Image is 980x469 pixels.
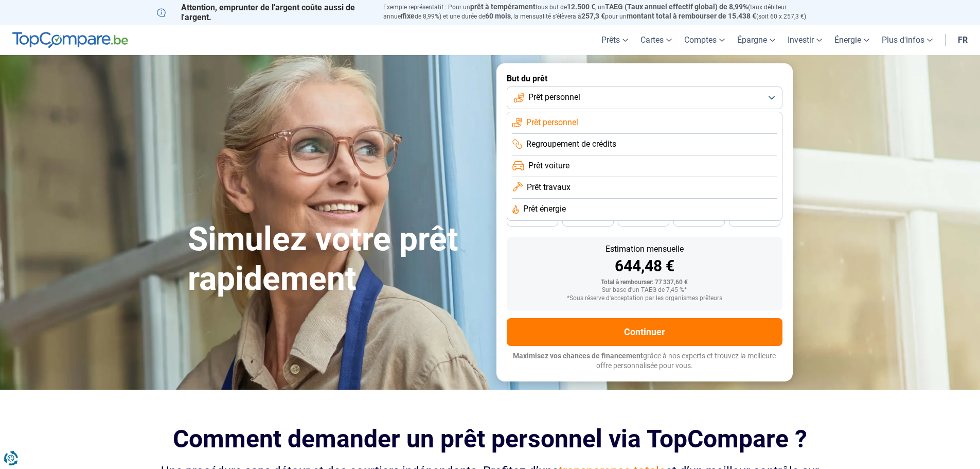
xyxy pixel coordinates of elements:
[743,216,766,222] span: 24 mois
[526,138,616,150] span: Regroupement de crédits
[678,25,731,55] a: Comptes
[526,117,578,128] span: Prêt personnel
[632,216,655,222] span: 36 mois
[157,3,371,22] p: Attention, emprunter de l'argent coûte aussi de l'argent.
[781,25,828,55] a: Investir
[952,25,974,55] a: fr
[528,160,569,171] span: Prêt voiture
[521,216,544,222] span: 48 mois
[157,425,824,453] h2: Comment demander un prêt personnel via TopCompare ?
[513,352,643,360] span: Maximisez vos chances de financement
[605,3,748,11] span: TAEG (Taux annuel effectif global) de 8,99%
[507,86,782,109] button: Prêt personnel
[567,3,595,11] span: 12.500 €
[515,279,774,286] div: Total à rembourser: 77 337,60 €
[627,12,756,20] span: montant total à rembourser de 15.438 €
[470,3,536,11] span: prêt à tempérament
[383,3,824,21] p: Exemple représentatif : Pour un tous but de , un (taux débiteur annuel de 8,99%) et une durée de ...
[828,25,876,55] a: Énergie
[188,220,484,299] h1: Simulez votre prêt rapidement
[507,74,782,83] label: But du prêt
[581,12,605,20] span: 257,3 €
[876,25,939,55] a: Plus d'infos
[402,12,415,20] span: fixe
[515,295,774,302] div: *Sous réserve d'acceptation par les organismes prêteurs
[507,351,782,371] p: grâce à nos experts et trouvez la meilleure offre personnalisée pour vous.
[577,216,599,222] span: 42 mois
[507,318,782,346] button: Continuer
[595,25,634,55] a: Prêts
[523,203,566,215] span: Prêt énergie
[515,287,774,294] div: Sur base d'un TAEG de 7,45 %*
[688,216,710,222] span: 30 mois
[515,258,774,274] div: 644,48 €
[527,182,571,193] span: Prêt travaux
[12,32,128,48] img: TopCompare
[485,12,511,20] span: 60 mois
[634,25,678,55] a: Cartes
[731,25,781,55] a: Épargne
[528,92,580,103] span: Prêt personnel
[515,245,774,253] div: Estimation mensuelle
